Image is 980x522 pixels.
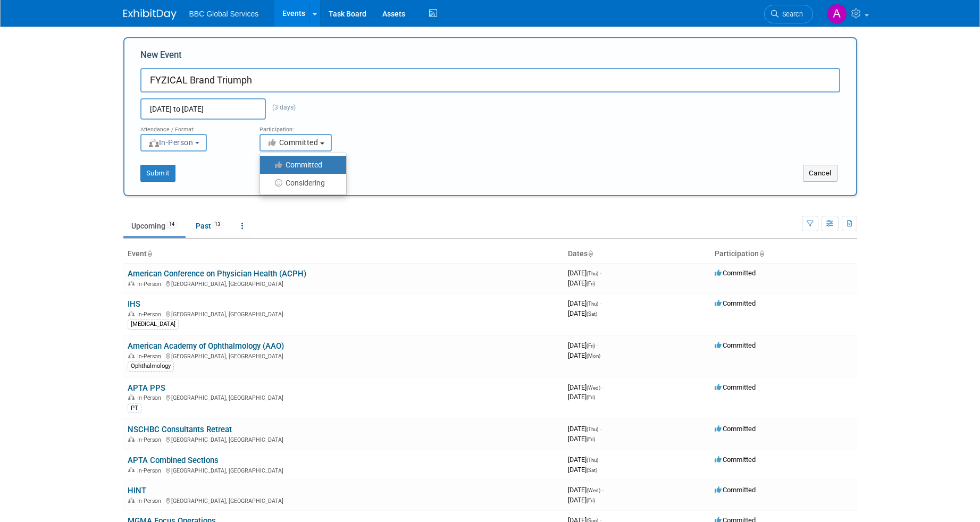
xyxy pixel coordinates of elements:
span: In-Person [137,311,164,318]
label: Committed [265,158,336,172]
th: Dates [564,245,710,263]
span: [DATE] [568,466,597,474]
a: American Academy of Ophthalmology (AAO) [128,341,284,351]
span: [DATE] [568,425,601,433]
span: [DATE] [568,299,601,307]
span: - [600,425,601,433]
img: In-Person Event [128,467,135,473]
span: (Wed) [587,385,600,391]
span: - [600,269,601,277]
span: Committed [715,341,756,349]
div: [GEOGRAPHIC_DATA], [GEOGRAPHIC_DATA] [128,496,559,504]
span: Committed [715,456,756,464]
span: Committed [715,425,756,433]
div: Ophthalmology [128,361,174,371]
a: Sort by Participation Type [759,249,764,258]
span: [DATE] [568,393,595,401]
span: Committed [715,299,756,307]
a: American Conference on Physician Health (ACPH) [128,269,306,279]
a: Sort by Start Date [588,249,593,258]
img: In-Person Event [128,436,135,442]
div: [GEOGRAPHIC_DATA], [GEOGRAPHIC_DATA] [128,351,559,360]
span: BBC Global Services [189,10,259,18]
div: [GEOGRAPHIC_DATA], [GEOGRAPHIC_DATA] [128,309,559,318]
span: (Thu) [587,271,598,276]
span: Committed [715,383,756,391]
a: Search [764,5,813,23]
span: - [602,383,604,391]
span: - [597,341,598,349]
img: Alex Corrigan [827,4,847,24]
span: (Fri) [587,281,595,287]
span: In-Person [148,138,194,147]
span: Committed [267,138,319,147]
label: New Event [140,49,182,65]
button: Submit [140,165,175,182]
span: In-Person [137,467,164,474]
a: HINT [128,486,146,495]
span: [DATE] [568,341,598,349]
span: (Fri) [587,394,595,400]
img: In-Person Event [128,311,135,316]
span: (Fri) [587,436,595,442]
img: ExhibitDay [123,9,177,20]
span: (Fri) [587,498,595,503]
div: PT [128,403,141,413]
div: [GEOGRAPHIC_DATA], [GEOGRAPHIC_DATA] [128,435,559,443]
span: (Mon) [587,353,600,359]
div: Participation: [259,120,363,133]
button: Committed [259,134,332,151]
span: [DATE] [568,351,600,359]
a: APTA Combined Sections [128,456,219,465]
div: Attendance / Format: [140,120,244,133]
span: [DATE] [568,496,595,504]
span: - [600,299,601,307]
label: Considering [265,176,336,190]
span: (Thu) [587,301,598,307]
button: Cancel [803,165,837,182]
span: [DATE] [568,486,604,494]
div: [GEOGRAPHIC_DATA], [GEOGRAPHIC_DATA] [128,279,559,288]
span: - [600,456,601,464]
span: (Fri) [587,343,595,349]
span: (Thu) [587,426,598,432]
span: [DATE] [568,279,595,287]
span: In-Person [137,498,164,504]
button: In-Person [140,134,207,151]
span: - [602,486,604,494]
span: (Sat) [587,311,597,317]
div: [MEDICAL_DATA] [128,319,179,329]
span: [DATE] [568,383,604,391]
span: In-Person [137,281,164,288]
a: APTA PPS [128,383,165,393]
span: [DATE] [568,435,595,443]
span: In-Person [137,394,164,401]
span: Committed [715,486,756,494]
span: [DATE] [568,269,601,277]
span: In-Person [137,353,164,360]
span: [DATE] [568,309,597,317]
span: (Wed) [587,487,600,493]
span: Committed [715,269,756,277]
div: [GEOGRAPHIC_DATA], [GEOGRAPHIC_DATA] [128,393,559,401]
a: Past13 [188,216,231,236]
span: [DATE] [568,456,601,464]
span: Search [778,10,803,18]
img: In-Person Event [128,281,135,286]
img: In-Person Event [128,498,135,503]
a: NSCHBC Consultants Retreat [128,425,232,434]
div: [GEOGRAPHIC_DATA], [GEOGRAPHIC_DATA] [128,466,559,474]
span: In-Person [137,436,164,443]
th: Participation [710,245,857,263]
span: (Thu) [587,457,598,463]
a: IHS [128,299,140,309]
span: 13 [212,221,223,229]
span: (Sat) [587,467,597,473]
input: Start Date - End Date [140,98,266,120]
a: Upcoming14 [123,216,186,236]
img: In-Person Event [128,394,135,400]
span: 14 [166,221,178,229]
input: Name of Trade Show / Conference [140,68,840,92]
th: Event [123,245,564,263]
img: In-Person Event [128,353,135,358]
